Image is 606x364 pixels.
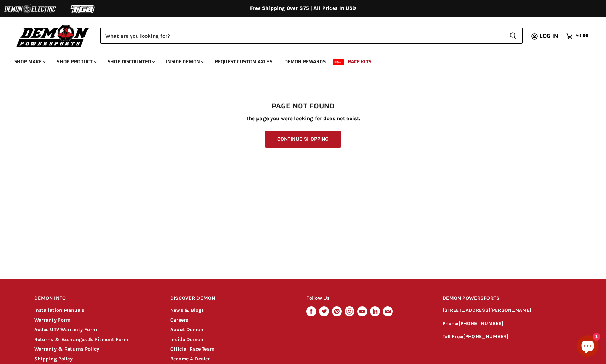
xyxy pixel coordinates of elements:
[170,327,203,333] a: About Demon
[34,317,71,323] a: Warranty Form
[443,320,572,328] p: Phone:
[34,290,157,307] h2: DEMON INFO
[443,333,572,341] p: Toll Free:
[209,54,278,69] a: Request Custom Axles
[539,31,558,40] span: Log in
[20,5,586,12] div: Free Shipping Over $75 | All Prices In USD
[34,102,572,111] h1: Page not found
[279,54,331,69] a: Demon Rewards
[576,33,588,39] span: $0.00
[536,33,562,39] a: Log in
[504,28,523,44] button: Search
[562,31,592,41] a: $0.00
[265,131,341,148] a: Continue Shopping
[9,54,50,69] a: Shop Make
[463,334,508,340] a: [PHONE_NUMBER]
[34,327,97,333] a: Aodes UTV Warranty Form
[170,307,204,313] a: News & Blogs
[34,116,572,122] p: The page you were looking for does not exist.
[14,23,92,48] img: Demon Powersports
[170,317,188,323] a: Careers
[4,2,57,16] img: Demon Electric Logo 2
[34,356,73,362] a: Shipping Policy
[306,290,429,307] h2: Follow Us
[102,54,159,69] a: Shop Discounted
[333,59,345,65] span: New!
[443,290,572,307] h2: DEMON POWERSPORTS
[170,290,293,307] h2: DISCOVER DEMON
[458,321,503,327] a: [PHONE_NUMBER]
[100,28,504,44] input: Search
[575,335,600,358] inbox-online-store-chat: Shopify online store chat
[342,54,377,69] a: Race Kits
[170,336,203,342] a: Inside Demon
[443,306,572,315] p: [STREET_ADDRESS][PERSON_NAME]
[100,28,523,44] form: Product
[161,54,208,69] a: Inside Demon
[170,346,214,352] a: Official Race Team
[9,52,587,69] ul: Main menu
[51,54,101,69] a: Shop Product
[34,336,128,342] a: Returns & Exchanges & Fitment Form
[57,2,110,16] img: TGB Logo 2
[34,307,85,313] a: Installation Manuals
[34,346,99,352] a: Warranty & Returns Policy
[170,356,210,362] a: Become A Dealer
